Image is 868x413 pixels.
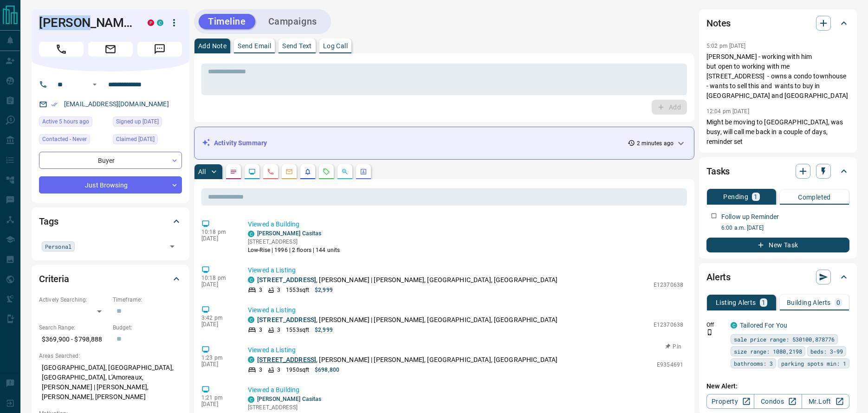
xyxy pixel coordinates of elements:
[39,116,108,129] div: Tue Oct 14 2025
[257,356,316,363] a: [STREET_ADDRESS]
[637,139,674,148] p: 2 minutes ago
[323,168,330,175] svg: Requests
[762,299,765,306] p: 1
[166,240,179,253] button: Open
[113,116,182,129] div: Tue Dec 14 2021
[202,135,687,152] div: Activity Summary2 minutes ago
[660,342,687,351] button: Pin
[286,286,309,294] p: 1553 sqft
[201,355,234,361] p: 1:23 pm
[721,224,849,232] p: 6:00 a.m. [DATE]
[257,275,557,285] p: , [PERSON_NAME] | [PERSON_NAME], [GEOGRAPHIC_DATA], [GEOGRAPHIC_DATA]
[706,160,849,182] div: Tasks
[42,117,89,126] span: Active 5 hours ago
[277,366,280,374] p: 3
[257,315,557,325] p: , [PERSON_NAME] | [PERSON_NAME], [GEOGRAPHIC_DATA], [GEOGRAPHIC_DATA]
[315,326,333,334] p: $2,999
[39,360,182,405] p: [GEOGRAPHIC_DATA], [GEOGRAPHIC_DATA], [GEOGRAPHIC_DATA], L'Amoreaux, [PERSON_NAME] | [PERSON_NAME...
[706,266,849,288] div: Alerts
[248,305,683,315] p: Viewed a Listing
[39,352,182,360] p: Areas Searched:
[787,299,831,306] p: Building Alerts
[230,168,237,175] svg: Notes
[706,52,849,101] p: [PERSON_NAME] - working with him but open to working with me [STREET_ADDRESS] - owns a condo town...
[734,359,773,368] span: bathrooms: 3
[201,321,234,328] p: [DATE]
[137,42,182,57] span: Message
[45,242,71,251] span: Personal
[39,323,108,332] p: Search Range:
[248,403,340,412] p: [STREET_ADDRESS]
[199,14,255,29] button: Timeline
[304,168,311,175] svg: Listing Alerts
[257,316,316,323] a: [STREET_ADDRESS]
[88,42,133,57] span: Email
[341,168,349,175] svg: Opportunities
[285,168,293,175] svg: Emails
[257,230,321,237] a: [PERSON_NAME] Casitas
[259,14,326,29] button: Campaigns
[39,152,182,169] div: Buyer
[706,329,713,336] svg: Push Notification Only
[201,401,234,407] p: [DATE]
[214,138,267,148] p: Activity Summary
[39,42,84,57] span: Call
[89,79,100,90] button: Open
[248,238,340,246] p: [STREET_ADDRESS]
[113,134,182,147] div: Thu Mar 21 2024
[201,275,234,281] p: 10:18 pm
[706,117,849,147] p: Might be moving to [GEOGRAPHIC_DATA], was busy, will call me back in a couple of days, reminder set
[116,135,155,144] span: Claimed [DATE]
[113,323,182,332] p: Budget:
[706,43,746,49] p: 5:02 pm [DATE]
[39,15,134,30] h1: [PERSON_NAME]
[706,238,849,252] button: New Task
[248,356,254,363] div: condos.ca
[248,316,254,323] div: condos.ca
[248,345,683,355] p: Viewed a Listing
[723,194,748,200] p: Pending
[731,322,737,329] div: condos.ca
[201,229,234,235] p: 10:18 pm
[39,296,108,304] p: Actively Searching:
[51,101,58,108] svg: Email Verified
[257,276,316,284] a: [STREET_ADDRESS]
[706,394,754,409] a: Property
[238,43,271,49] p: Send Email
[248,168,256,175] svg: Lead Browsing Activity
[39,176,182,194] div: Just Browsing
[248,246,340,254] p: Low-Rise | 1996 | 2 floors | 144 units
[39,268,182,290] div: Criteria
[706,164,730,179] h2: Tasks
[734,347,802,356] span: size range: 1080,2198
[201,235,234,242] p: [DATE]
[315,286,333,294] p: $2,999
[64,100,169,108] a: [EMAIL_ADDRESS][DOMAIN_NAME]
[277,286,280,294] p: 3
[282,43,312,49] p: Send Text
[248,277,254,283] div: condos.ca
[157,19,163,26] div: condos.ca
[657,361,683,369] p: E9354691
[360,168,367,175] svg: Agent Actions
[810,347,843,356] span: beds: 3-99
[116,117,159,126] span: Signed up [DATE]
[740,322,787,329] a: Tailored For You
[259,326,262,334] p: 3
[267,168,274,175] svg: Calls
[198,168,206,175] p: All
[754,194,758,200] p: 1
[248,219,683,229] p: Viewed a Building
[716,299,756,306] p: Listing Alerts
[315,366,339,374] p: $698,800
[248,231,254,237] div: condos.ca
[323,43,348,49] p: Log Call
[706,321,725,329] p: Off
[201,281,234,288] p: [DATE]
[198,43,227,49] p: Add Note
[277,326,280,334] p: 3
[654,281,683,289] p: E12370638
[734,335,835,344] span: sale price range: 530100,878776
[248,265,683,275] p: Viewed a Listing
[113,296,182,304] p: Timeframe:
